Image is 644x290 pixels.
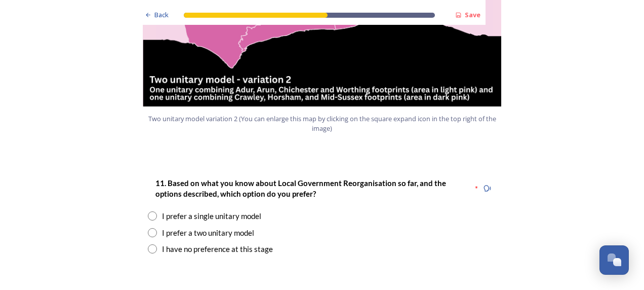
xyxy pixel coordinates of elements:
button: Open Chat [599,245,629,275]
span: Back [154,10,169,20]
span: Two unitary model variation 2 (You can enlarge this map by clicking on the square expand icon in ... [147,114,497,133]
strong: 11. Based on what you know about Local Government Reorganisation so far, and the options describe... [155,178,448,198]
div: I have no preference at this stage [162,243,273,255]
div: I prefer a two unitary model [162,227,254,239]
strong: Save [465,10,480,19]
div: I prefer a single unitary model [162,210,261,222]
